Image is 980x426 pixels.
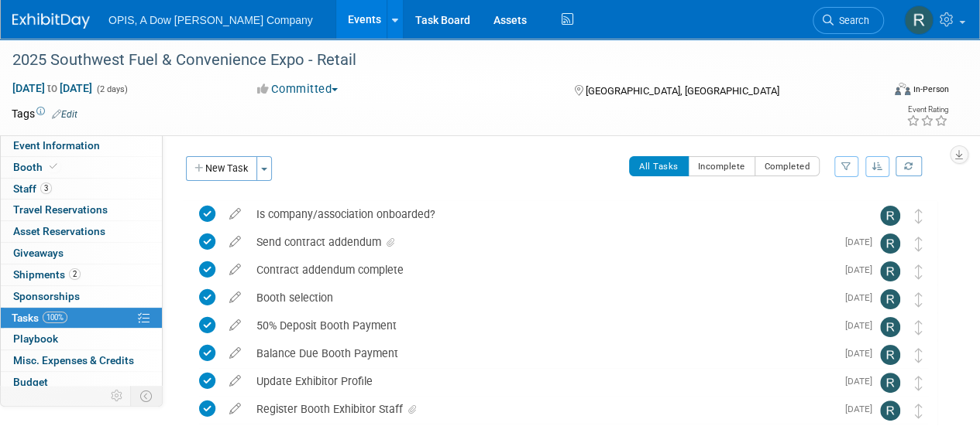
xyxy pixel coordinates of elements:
a: Asset Reservations [1,221,162,242]
div: Event Rating [906,106,948,114]
img: Renee Ortner [880,345,900,365]
img: Format-Inperson.png [895,83,910,95]
a: Misc. Expenses & Credits [1,350,162,371]
span: 2 [69,268,81,280]
a: Giveaways [1,243,162,264]
div: Update Exhibitor Profile [249,368,836,394]
a: Tasks100% [1,308,162,329]
div: Booth selection [249,285,836,311]
div: Is company/association onboarded? [249,201,849,227]
button: Committed [252,81,344,97]
i: Move task [915,404,923,418]
div: In-Person [913,83,949,95]
span: Sponsorships [13,290,80,302]
span: [GEOGRAPHIC_DATA], [GEOGRAPHIC_DATA] [585,85,779,97]
a: edit [222,319,249,332]
span: [DATE] [845,237,880,247]
a: edit [222,263,249,277]
i: Booth reservation complete [50,162,57,171]
i: Move task [915,320,923,335]
span: to [45,82,60,94]
span: 3 [40,182,52,194]
i: Move task [915,376,923,390]
img: Renee Ortner [880,317,900,337]
img: Renee Ortner [880,289,900,309]
a: Edit [52,109,77,120]
i: Move task [915,237,923,251]
a: Search [813,7,884,34]
span: [DATE] [845,320,880,331]
img: Renee Ortner [880,261,900,281]
span: Misc. Expenses & Credits [13,354,134,366]
span: OPIS, A Dow [PERSON_NAME] Company [108,14,313,26]
span: Staff [13,182,52,195]
span: [DATE] [845,264,880,275]
span: (2 days) [95,84,128,94]
a: edit [222,346,249,360]
span: Giveaways [13,247,64,259]
div: Register Booth Exhibitor Staff [249,396,836,422]
span: Shipments [13,268,81,281]
img: Renee Ortner [880,233,900,254]
a: Staff3 [1,179,162,199]
td: Toggle Event Tabs [131,386,163,406]
i: Move task [915,348,923,363]
div: Send contract addendum [249,229,836,255]
i: Move task [915,264,923,279]
span: 100% [43,312,67,323]
a: edit [222,291,249,305]
img: ExhibitDay [12,13,90,29]
td: Tags [12,106,77,121]
a: edit [222,235,249,249]
i: Move task [915,209,923,223]
a: edit [222,374,249,388]
a: Sponsorships [1,286,162,307]
a: edit [222,402,249,416]
button: Incomplete [688,156,755,176]
span: Playbook [13,332,58,345]
a: Playbook [1,329,162,349]
span: [DATE] [DATE] [12,81,93,95]
a: Booth [1,157,162,178]
img: Renee Ortner [880,206,900,226]
span: [DATE] [845,348,880,359]
span: Tasks [12,312,67,324]
span: Asset Reservations [13,225,105,237]
span: [DATE] [845,292,880,303]
a: edit [222,207,249,221]
a: Travel Reservations [1,199,162,220]
span: [DATE] [845,404,880,414]
img: Renee Ortner [880,373,900,393]
div: Event Format [812,80,949,104]
td: Personalize Event Tab Strip [104,386,131,406]
a: Event Information [1,135,162,156]
span: Travel Reservations [13,203,108,216]
div: 2025 Southwest Fuel & Convenience Expo - Retail [7,46,869,74]
button: All Tasks [629,156,689,176]
span: Search [834,15,869,26]
div: Balance Due Booth Payment [249,340,836,366]
i: Move task [915,292,923,307]
span: Booth [13,161,60,173]
a: Refresh [896,156,922,176]
span: Budget [13,376,48,388]
div: Contract addendum complete [249,257,836,283]
button: New Task [186,156,257,181]
img: Renee Ortner [880,400,900,421]
button: Completed [755,156,820,176]
a: Budget [1,372,162,393]
div: 50% Deposit Booth Payment [249,312,836,339]
a: Shipments2 [1,264,162,285]
span: [DATE] [845,376,880,387]
span: Event Information [13,139,100,152]
img: Renee Ortner [904,5,934,35]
